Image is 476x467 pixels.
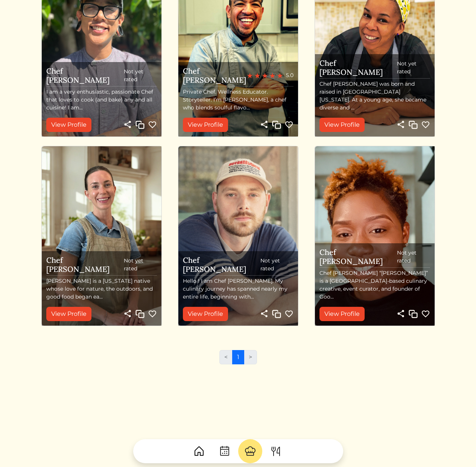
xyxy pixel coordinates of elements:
[396,309,405,318] img: share-light-8df865c3ed655fe057401550c46c3e2ced4b90b5ae989a53fdbb116f906c45e5.svg
[254,73,260,79] img: red_star-5cc96fd108c5e382175c3007810bf15d673b234409b64feca3859e161d9d1ec7.svg
[319,307,365,321] a: View Profile
[409,120,418,129] img: Copy link to profile
[262,73,268,79] img: red_star-5cc96fd108c5e382175c3007810bf15d673b234409b64feca3859e161d9d1ec7.svg
[260,309,269,318] img: share-light-8df865c3ed655fe057401550c46c3e2ced4b90b5ae989a53fdbb116f906c45e5.svg
[183,256,260,274] h5: Chef [PERSON_NAME]
[178,146,298,326] img: Chef Jules
[46,88,157,112] p: I am a very enthusiastic, passionate Chef that loves to cook (and bake) any and all cuisine! I am...
[319,59,397,77] h5: Chef [PERSON_NAME]
[319,248,397,266] h5: Chef [PERSON_NAME]
[183,307,228,321] a: View Profile
[272,120,281,129] img: Copy link to profile
[244,445,256,457] img: ChefHat-a374fb509e4f37eb0702ca99f5f64f3b6956810f32a249b33092029f8484b388.svg
[409,309,418,318] img: Copy link to profile
[46,277,157,301] p: [PERSON_NAME] is a [US_STATE] native whose love for nature, the outdoors, and good food began ea...
[46,307,91,321] a: View Profile
[284,309,294,318] img: Favorite chef
[269,73,275,79] img: red_star-5cc96fd108c5e382175c3007810bf15d673b234409b64feca3859e161d9d1ec7.svg
[42,146,161,326] img: Chef Courtney
[397,60,430,76] span: Not yet rated
[277,73,283,79] img: red_star-5cc96fd108c5e382175c3007810bf15d673b234409b64feca3859e161d9d1ec7.svg
[272,309,281,318] img: Copy link to profile
[148,309,157,318] img: Favorite chef
[396,120,405,129] img: share-light-8df865c3ed655fe057401550c46c3e2ced4b90b5ae989a53fdbb116f906c45e5.svg
[260,120,269,129] img: share-light-8df865c3ed655fe057401550c46c3e2ced4b90b5ae989a53fdbb116f906c45e5.svg
[319,80,430,112] p: Chef [PERSON_NAME] was born and raised in [GEOGRAPHIC_DATA][US_STATE]. At a young age, she became...
[148,120,157,129] img: Favorite chef
[135,309,144,318] img: Copy link to profile
[421,309,430,318] img: Favorite chef
[260,257,294,273] span: Not yet rated
[319,118,365,132] a: View Profile
[397,249,430,265] span: Not yet rated
[219,350,257,370] nav: Page
[123,309,132,318] img: share-light-8df865c3ed655fe057401550c46c3e2ced4b90b5ae989a53fdbb116f906c45e5.svg
[46,118,91,132] a: View Profile
[183,277,294,301] p: Hello ! I am Chef [PERSON_NAME]. My culinary journey has spanned nearly my entire life, beginning...
[315,146,435,326] img: Chef Mycheala
[183,88,294,112] p: Private Chef. Wellness Educator. Storyteller. I’m [PERSON_NAME], a chef who blends soulful flavo...
[46,67,124,85] h5: Chef [PERSON_NAME]
[193,445,205,457] img: House-9bf13187bcbb5817f509fe5e7408150f90897510c4275e13d0d5fca38e0b5951.svg
[319,269,430,301] p: Chef [PERSON_NAME] “[PERSON_NAME]” is a [GEOGRAPHIC_DATA]-based culinary creative, event curator,...
[232,350,244,364] a: 1
[247,73,253,79] img: red_star-5cc96fd108c5e382175c3007810bf15d673b234409b64feca3859e161d9d1ec7.svg
[124,68,157,83] span: Not yet rated
[46,256,124,274] h5: Chef [PERSON_NAME]
[123,120,132,129] img: share-light-8df865c3ed655fe057401550c46c3e2ced4b90b5ae989a53fdbb116f906c45e5.svg
[270,445,282,457] img: ForkKnife-55491504ffdb50bab0c1e09e7649658475375261d09fd45db06cec23bce548bf.svg
[421,120,430,129] img: Favorite chef
[286,71,294,79] span: 5.0
[124,257,157,273] span: Not yet rated
[183,67,247,85] h5: Chef [PERSON_NAME]
[135,120,144,129] img: Copy link to profile
[183,118,228,132] a: View Profile
[284,120,294,129] img: Favorite chef
[219,445,231,457] img: CalendarDots-5bcf9d9080389f2a281d69619e1c85352834be518fbc73d9501aef674afc0d57.svg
